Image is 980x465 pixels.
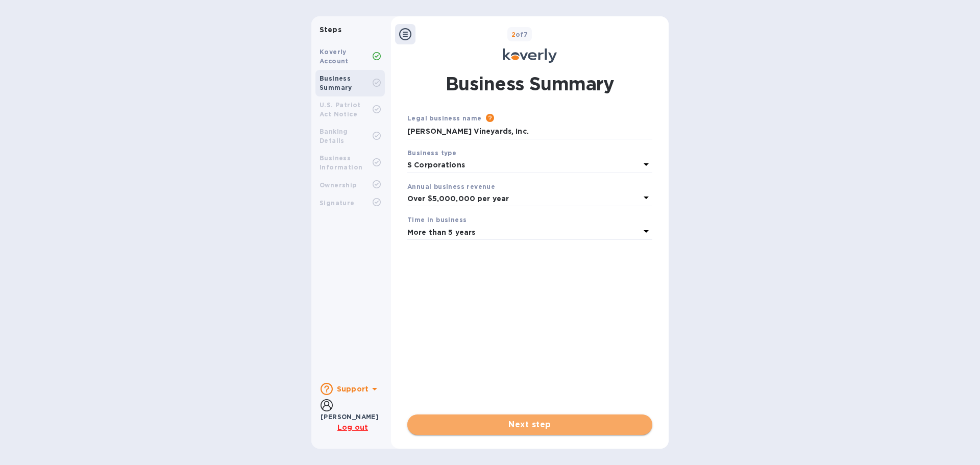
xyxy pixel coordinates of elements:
[446,71,614,96] h1: Business Summary
[320,181,357,189] b: Ownership
[407,149,456,157] b: Business type
[407,183,495,190] b: Annual business revenue
[407,228,475,236] b: More than 5 years
[407,194,509,203] b: Over $5,000,000 per year
[511,31,528,38] b: of 7
[337,423,368,431] u: Log out
[320,199,355,207] b: Signature
[320,128,348,144] b: Banking Details
[407,114,482,122] b: Legal business name
[407,124,652,139] input: Enter legal business name
[337,385,369,393] b: Support
[320,154,362,171] b: Business Information
[320,75,352,91] b: Business Summary
[407,216,467,224] b: Time in business
[415,419,644,431] span: Next step
[320,26,341,34] b: Steps
[511,31,516,38] span: 2
[407,414,652,435] button: Next step
[320,48,349,65] b: Koverly Account
[407,161,465,169] b: S Corporations
[320,101,361,118] b: U.S. Patriot Act Notice
[321,413,379,421] b: [PERSON_NAME]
